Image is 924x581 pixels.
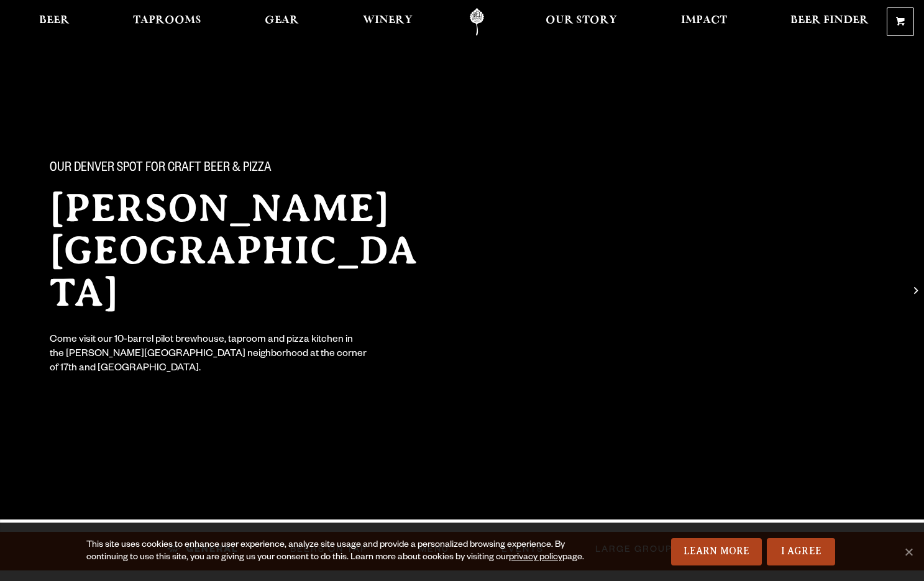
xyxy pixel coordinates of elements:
a: Learn More [671,538,762,565]
span: Beer Finder [790,16,869,25]
span: No [902,546,915,558]
a: Impact [673,8,735,36]
div: Come visit our 10-barrel pilot brewhouse, taproom and pizza kitchen in the [PERSON_NAME][GEOGRAPH... [50,334,368,377]
a: Taprooms [125,8,209,36]
span: Taprooms [133,16,201,25]
a: Our Story [537,8,625,36]
a: I Agree [767,538,835,565]
div: This site uses cookies to enhance user experience, analyze site usage and provide a personalized ... [86,539,603,564]
span: Our Story [546,16,617,25]
h2: [PERSON_NAME][GEOGRAPHIC_DATA] [50,187,437,314]
span: Our Denver spot for craft beer & pizza [50,161,272,177]
span: Impact [681,16,727,25]
a: Odell Home [454,8,500,36]
a: Gear [257,8,307,36]
span: Winery [363,16,413,25]
span: Beer [39,16,70,25]
a: Beer [31,8,78,36]
a: privacy policy [509,553,562,563]
a: Winery [355,8,421,36]
a: Beer Finder [782,8,877,36]
span: Gear [265,16,299,25]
